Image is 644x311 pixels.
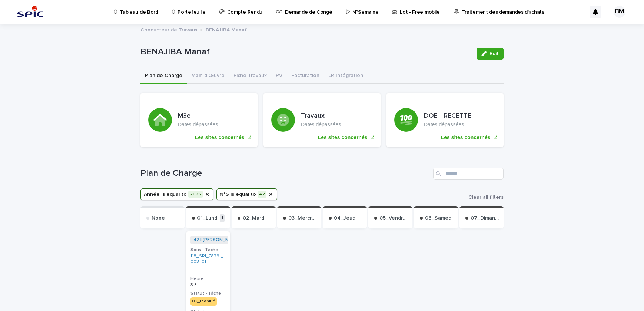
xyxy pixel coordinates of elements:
[433,168,504,180] input: Search
[190,267,226,272] p: -
[489,51,499,56] span: Edit
[263,93,381,147] a: Les sites concernés
[190,297,217,305] div: 02_Planifié
[140,68,187,84] button: Plan de Charge
[197,215,218,221] p: 01_Lundi
[15,4,46,19] img: svstPd6MQfCT1uX1QGkG
[288,215,318,221] p: 03_Mercredi
[386,93,504,147] a: Les sites concernés
[301,121,341,128] p: Dates dépassées
[425,215,452,221] p: 06_Samedi
[140,25,197,33] p: Conducteur de Travaux
[229,68,271,84] button: Fiche Travaux
[441,134,491,141] p: Les sites concernés
[334,215,356,221] p: 04_Jeudi
[271,68,287,84] button: PV
[243,215,265,221] p: 02_Mardi
[301,112,341,120] h3: Travaux
[140,188,213,200] button: Année
[140,47,471,57] p: BENAJIBA Manaf
[424,121,471,128] p: Dates dépassées
[178,112,218,120] h3: M3c
[477,48,504,60] button: Edit
[140,168,430,179] h1: Plan de Charge
[220,214,225,222] p: 1
[424,112,471,120] h3: DOE - RECETTE
[468,195,504,200] span: Clear all filters
[152,215,165,221] p: None
[187,68,229,84] button: Main d'Œuvre
[190,254,226,264] a: 118_SRI_78291_003_01
[614,6,625,18] div: BM
[324,68,368,84] button: LR Intégration
[379,215,409,221] p: 05_Vendredi
[318,134,368,141] p: Les sites concernés
[178,121,218,128] p: Dates dépassées
[216,188,277,200] button: N°S
[206,25,247,33] p: BENAJIBA Manaf
[287,68,324,84] button: Facturation
[193,237,254,243] a: 42 | [PERSON_NAME] | 2025
[140,93,258,147] a: Les sites concernés
[190,282,226,288] p: 3.5
[471,215,501,221] p: 07_Dimanche
[190,276,226,282] h3: Heure
[190,247,226,253] h3: Sous - Tâche
[190,291,226,297] h3: Statut - Tâche
[462,195,504,200] button: Clear all filters
[195,134,245,141] p: Les sites concernés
